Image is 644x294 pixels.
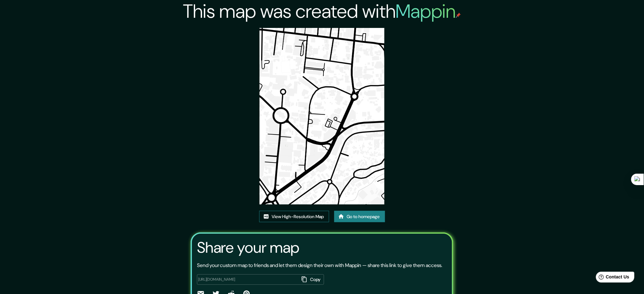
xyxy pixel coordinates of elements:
[259,211,329,223] a: View High-Resolution Map
[260,28,384,204] img: created-map
[334,211,385,223] a: Go to homepage
[587,269,637,287] iframe: Help widget launcher
[299,274,324,285] button: Copy
[456,13,461,18] img: mappin-pin
[197,262,443,269] p: Send your custom map to friends and let them design their own with Mappin — share this link to gi...
[197,239,300,257] h3: Share your map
